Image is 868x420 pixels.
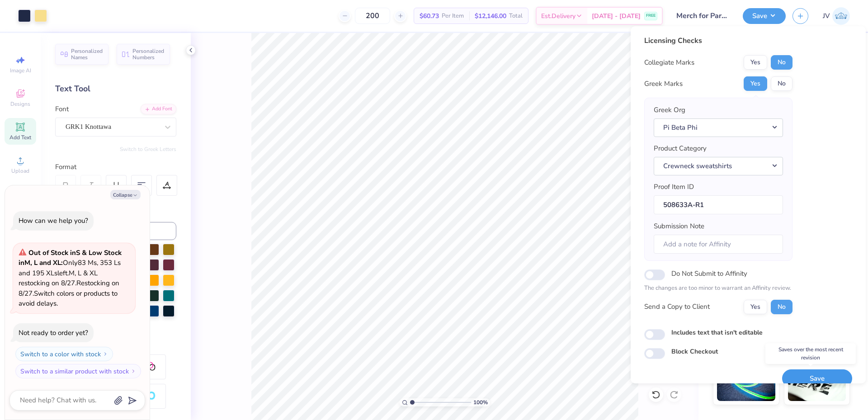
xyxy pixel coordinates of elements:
button: No [771,300,793,314]
button: Save [782,369,852,388]
label: Proof Item ID [654,182,694,192]
div: Add Font [141,104,176,114]
img: Jo Vincent [832,7,850,25]
p: The changes are too minor to warrant an Affinity review. [644,284,793,293]
img: Switch to a similar product with stock [131,368,136,374]
button: Switch to a color with stock [15,347,113,361]
button: Switch to Greek Letters [120,146,176,153]
div: Not ready to order yet? [19,328,88,337]
a: JV [823,7,850,25]
div: Collegiate Marks [644,57,694,68]
button: Crewneck sweatshirts [654,157,783,175]
span: $12,146.00 [475,11,506,21]
span: JV [823,11,830,21]
input: Untitled Design [670,7,736,25]
div: Format [55,162,177,172]
img: Switch to a color with stock [103,351,108,357]
div: How can we help you? [19,216,88,225]
button: Switch to a similar product with stock [15,364,141,378]
span: Upload [11,167,29,175]
span: Only 83 Ms, 353 Ls and 195 XLs left. M, L & XL restocking on 8/27. Restocking on 8/27. Switch col... [19,248,122,308]
button: Save [743,8,786,24]
span: $60.73 [420,11,439,21]
button: Yes [744,55,767,70]
span: 100 % [473,398,488,406]
button: Yes [744,76,767,91]
div: Text Tool [55,83,176,95]
span: Personalized Names [71,48,103,61]
span: Per Item [442,11,464,21]
span: Designs [10,100,30,108]
span: [DATE] - [DATE] [592,11,641,21]
span: Personalized Numbers [132,48,165,61]
span: Est. Delivery [541,11,576,21]
span: Image AI [10,67,31,74]
div: Licensing Checks [644,35,793,46]
span: FREE [646,13,656,19]
label: Font [55,104,69,114]
button: No [771,76,793,91]
button: Collapse [110,190,141,199]
label: Do Not Submit to Affinity [671,268,747,279]
label: Greek Org [654,105,685,115]
button: Yes [744,300,767,314]
button: No [771,55,793,70]
strong: Out of Stock in S [28,248,82,257]
label: Submission Note [654,221,704,231]
div: Greek Marks [644,79,683,89]
label: Product Category [654,143,707,154]
span: Total [509,11,523,21]
div: Saves over the most recent revision [765,343,856,364]
input: – – [355,8,390,24]
span: Add Text [9,134,31,141]
label: Block Checkout [671,347,718,356]
div: Send a Copy to Client [644,302,710,312]
input: Add a note for Affinity [654,235,783,254]
label: Includes text that isn't editable [671,328,763,337]
button: Pi Beta Phi [654,118,783,137]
